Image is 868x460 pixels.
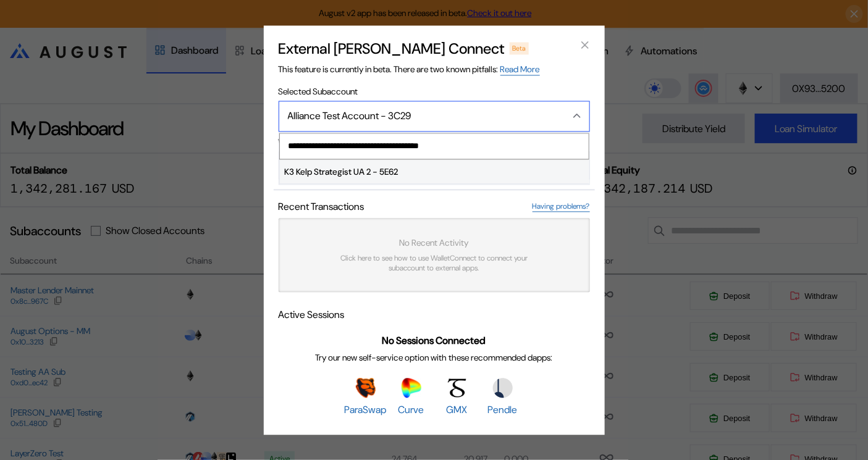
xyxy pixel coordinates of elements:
div: Alliance Test Account - 3C29 [288,110,549,123]
span: Selected Subaccount [279,86,590,97]
a: GMXGMX [436,378,478,417]
span: No Sessions Connected [382,335,486,348]
span: Pendle [488,404,518,417]
span: Curve [398,404,424,417]
a: ParaSwapParaSwap [345,378,387,417]
a: Having problems? [533,201,590,212]
button: close modal [575,35,595,55]
span: ParaSwap [345,404,387,417]
img: Pendle [493,378,513,398]
span: Click here to see how to use WalletConnect to connect your subaccount to external apps. [328,253,541,273]
img: ParaSwap [356,378,376,398]
h2: External [PERSON_NAME] Connect [279,39,505,58]
span: GMX [447,404,468,417]
img: GMX [447,378,467,398]
a: CurveCurve [390,378,432,417]
button: K3 Kelp Strategist UA 2 - 5E62 [280,160,589,185]
img: Curve [402,378,421,398]
button: Close menu [279,101,590,132]
a: PendlePendle [482,378,524,417]
span: Try our new self-service option with these recommended dapps: [316,353,553,364]
span: No Recent Activity [400,237,469,248]
span: Recent Transactions [279,200,364,213]
span: Active Sessions [279,308,345,321]
a: Read More [500,64,540,75]
span: This feature is currently in beta. There are two known pitfalls: [279,64,540,75]
div: Beta [510,42,529,54]
a: No Recent ActivityClick here to see how to use WalletConnect to connect your subaccount to extern... [279,218,590,292]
